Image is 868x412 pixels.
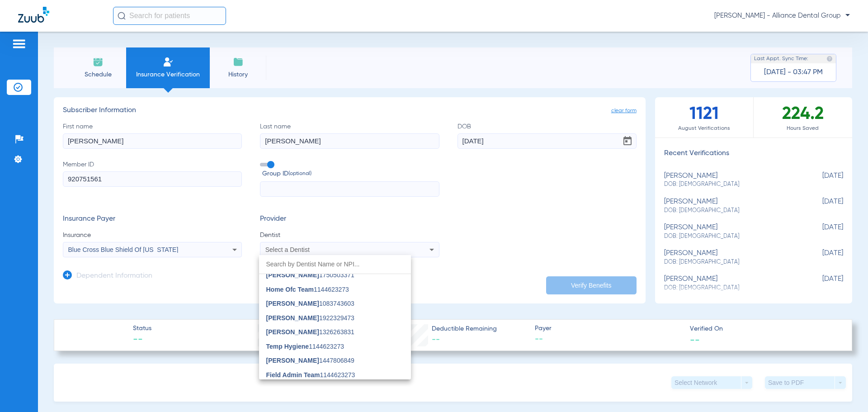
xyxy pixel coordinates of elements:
span: 1447806849 [266,357,354,364]
span: [PERSON_NAME] [266,314,319,322]
span: Temp Hygiene [266,343,309,350]
input: dropdown search [259,255,411,274]
span: 1750503371 [266,272,354,278]
span: 1922329473 [266,315,354,321]
span: [PERSON_NAME] [266,300,319,307]
span: Field Admin Team [266,371,320,379]
span: 1326263831 [266,329,354,335]
span: 1144623273 [266,372,355,378]
span: [PERSON_NAME] [266,357,319,364]
span: [PERSON_NAME] [266,271,319,279]
span: 1083743603 [266,300,354,307]
span: 1144623273 [266,286,349,293]
span: Home Ofc Team [266,286,314,293]
span: 1144623273 [266,343,344,350]
span: [PERSON_NAME] [266,328,319,336]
